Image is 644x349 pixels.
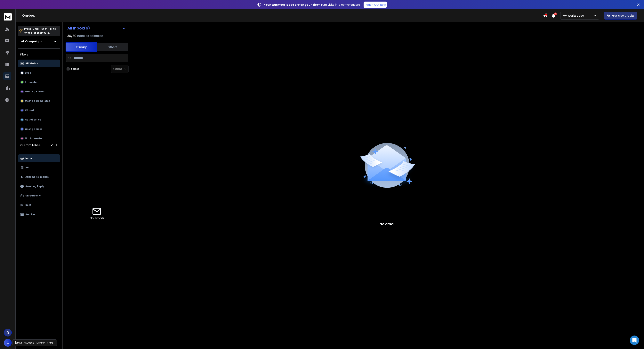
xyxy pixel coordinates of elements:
[67,34,76,38] span: 30 / 30
[364,2,387,8] a: Reach Out Now
[22,13,543,18] h1: Onebox
[380,221,396,227] p: No email
[4,13,12,21] img: logo
[563,14,585,18] p: My Workspace
[25,157,32,160] p: Inbox
[25,185,44,188] p: Awaiting Reply
[25,109,34,112] p: Closed
[32,27,52,31] span: Cmd + Shift + k
[25,175,49,179] p: Automatic Replies
[18,106,60,114] button: Closed
[21,39,42,43] h1: All Campaigns
[554,12,557,15] span: 5
[18,88,60,96] button: Meeting Booked
[18,211,60,218] button: Archive
[25,194,41,197] p: Unread only
[25,137,44,140] p: Not Interested
[18,52,60,57] h3: Filters
[25,128,43,131] p: Wrong person
[18,69,60,77] button: Lead
[25,81,38,84] p: Interested
[25,90,45,93] p: Meeting Booked
[18,97,60,105] button: Meeting Completed
[365,3,386,7] p: Reach Out Now
[90,216,104,221] p: No Emails
[18,116,60,124] button: Out of office
[25,118,41,121] p: Out of office
[20,143,41,147] h3: Custom Labels
[67,26,90,30] h1: All Inbox(s)
[25,166,29,169] p: All
[24,27,56,35] p: Press to check for shortcuts.
[25,213,35,216] p: Archive
[25,62,38,65] p: All Status
[18,125,60,133] button: Wrong person
[64,24,129,32] button: All Inbox(s)
[66,42,97,52] button: Primary
[12,339,57,346] div: [EMAIL_ADDRESS][DOMAIN_NAME]
[18,201,60,209] button: Sent
[612,14,634,18] p: Get Free Credits
[25,204,31,207] p: Sent
[264,3,318,7] strong: Your warmest leads are on your site
[71,67,79,71] label: Select
[97,43,128,51] button: Others
[630,336,639,345] div: Open Intercom Messenger
[4,339,12,347] button: C
[18,60,60,67] button: All Status
[77,34,103,38] h3: Inboxes selected
[25,71,31,74] p: Lead
[264,3,360,7] p: – Turn visits into conversations
[18,78,60,86] button: Interested
[18,154,60,162] button: Inbox
[18,37,60,45] button: All Campaigns
[25,99,50,103] p: Meeting Completed
[604,12,637,20] button: Get Free Credits
[18,135,60,142] button: Not Interested
[18,182,60,190] button: Awaiting Reply
[18,164,60,171] button: All
[18,192,60,200] button: Unread only
[18,173,60,181] button: Automatic Replies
